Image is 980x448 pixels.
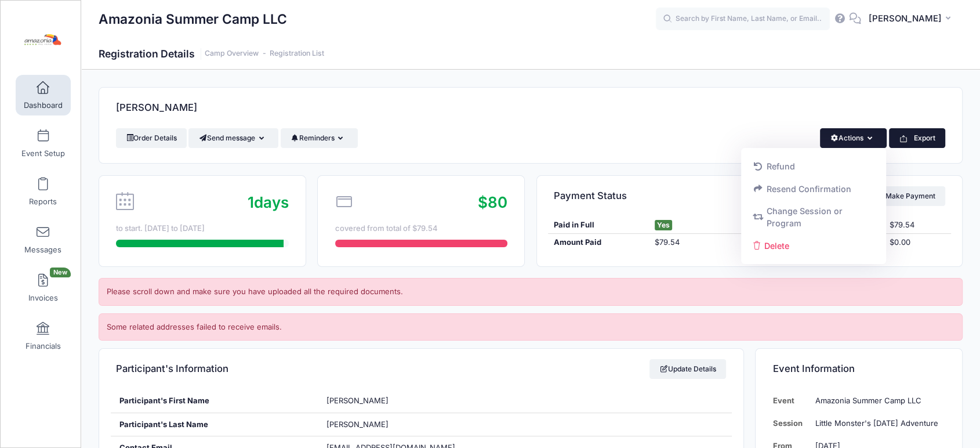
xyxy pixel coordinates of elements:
button: Send message [188,128,278,148]
div: Some related addresses failed to receive emails. [99,313,963,341]
div: to start. [DATE] to [DATE] [116,223,288,234]
a: Event Setup [16,123,71,164]
h4: Participant's Information [116,353,228,386]
span: [PERSON_NAME] [869,12,942,25]
a: Refund [747,156,881,178]
h1: Amazonia Summer Camp LLC [99,6,287,32]
span: [PERSON_NAME] [326,420,389,429]
div: Amount Paid [548,237,649,248]
input: Search by First Name, Last Name, or Email... [656,8,830,31]
a: Reports [16,171,71,212]
a: Registration List [270,49,324,58]
img: Amazonia Summer Camp LLC [20,18,63,62]
div: $0.00 [884,237,951,248]
div: Participant's First Name [111,389,318,413]
td: Amazonia Summer Camp LLC [810,389,945,412]
button: Export [889,128,945,148]
a: Messages [16,219,71,260]
a: Resend Confirmation [747,178,881,200]
div: days [248,191,289,214]
a: Amazonia Summer Camp LLC [1,12,82,67]
td: Event [772,389,810,412]
div: $79.54 [884,219,951,231]
td: Session [772,412,810,435]
a: InvoicesNew [16,268,71,308]
span: Reports [29,197,57,207]
div: Please scroll down and make sure you have uploaded all the required documents. [99,278,963,306]
span: Yes [655,220,672,230]
a: Dashboard [16,75,71,115]
span: Dashboard [24,100,63,110]
span: [PERSON_NAME] [326,396,389,405]
span: Invoices [28,293,58,303]
h4: Payment Status [554,179,627,212]
button: Actions [820,128,887,148]
h4: Event Information [772,353,854,386]
span: Messages [24,245,61,255]
button: Reminders [281,128,358,148]
a: Make Payment [868,186,945,206]
span: $80 [478,193,507,211]
span: Event Setup [21,149,65,158]
a: Delete [747,234,881,256]
span: 1 [248,193,254,211]
a: Order Details [116,128,187,148]
div: covered from total of $79.54 [335,223,507,234]
h4: [PERSON_NAME] [116,92,197,125]
div: Participant's Last Name [111,413,318,436]
a: Financials [16,316,71,356]
span: New [50,268,71,277]
span: Financials [26,341,61,351]
h1: Registration Details [99,48,324,60]
a: Update Details [649,359,727,379]
a: Camp Overview [205,49,259,58]
div: $79.54 [649,237,750,248]
div: Paid in Full [548,219,649,231]
td: Little Monster's [DATE] Adventure [810,412,945,435]
a: Change Session or Program [747,200,881,235]
button: [PERSON_NAME] [861,6,963,32]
